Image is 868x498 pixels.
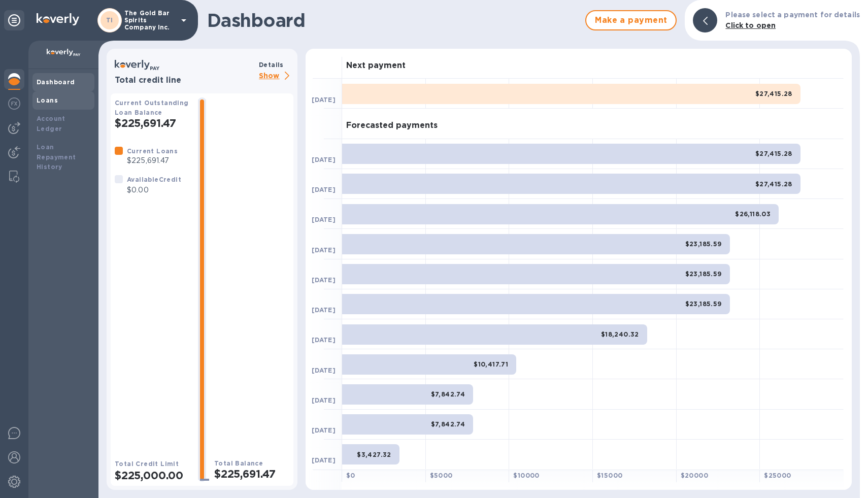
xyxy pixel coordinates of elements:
[312,456,336,464] b: [DATE]
[127,176,181,183] b: Available Credit
[312,306,336,314] b: [DATE]
[597,472,622,479] b: $ 15000
[115,469,190,482] h2: $225,000.00
[207,10,580,31] h1: Dashboard
[115,117,190,129] h2: $225,691.47
[585,10,677,30] button: Make a payment
[764,472,791,479] b: $ 25000
[735,210,771,218] b: $26,118.03
[513,472,539,479] b: $ 10000
[127,155,178,166] p: $225,691.47
[685,240,722,248] b: $23,185.59
[474,360,508,368] b: $10,417.71
[259,61,284,69] b: Details
[37,143,76,171] b: Loan Repayment History
[601,330,639,338] b: $18,240.32
[431,390,465,398] b: $7,842.74
[312,186,336,193] b: [DATE]
[312,216,336,223] b: [DATE]
[685,300,722,308] b: $23,185.59
[259,70,293,83] p: Show
[346,121,438,130] h3: Forecasted payments
[115,99,189,116] b: Current Outstanding Loan Balance
[8,97,20,110] img: Foreign exchange
[755,150,792,157] b: $27,415.28
[357,451,391,458] b: $3,427.32
[214,459,263,467] b: Total Balance
[37,115,65,132] b: Account Ledger
[127,147,178,155] b: Current Loans
[312,96,336,104] b: [DATE]
[346,61,406,71] h3: Next payment
[312,276,336,284] b: [DATE]
[725,11,860,19] b: Please select a payment for details
[106,16,113,24] b: TI
[312,367,336,374] b: [DATE]
[755,180,792,188] b: $27,415.28
[594,14,667,26] span: Make a payment
[681,472,708,479] b: $ 20000
[37,13,79,25] img: Logo
[312,156,336,163] b: [DATE]
[312,336,336,344] b: [DATE]
[725,21,776,29] b: Click to open
[312,246,336,254] b: [DATE]
[37,96,58,104] b: Loans
[214,468,289,480] h2: $225,691.47
[346,472,355,479] b: $ 0
[312,426,336,434] b: [DATE]
[312,396,336,404] b: [DATE]
[124,10,175,31] p: The Gold Bar Spirits Company Inc.
[37,78,75,86] b: Dashboard
[115,76,255,85] h3: Total credit line
[430,472,453,479] b: $ 5000
[685,270,722,278] b: $23,185.59
[115,460,179,468] b: Total Credit Limit
[755,90,792,97] b: $27,415.28
[127,185,181,195] p: $0.00
[4,10,24,30] div: Unpin categories
[431,420,465,428] b: $7,842.74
